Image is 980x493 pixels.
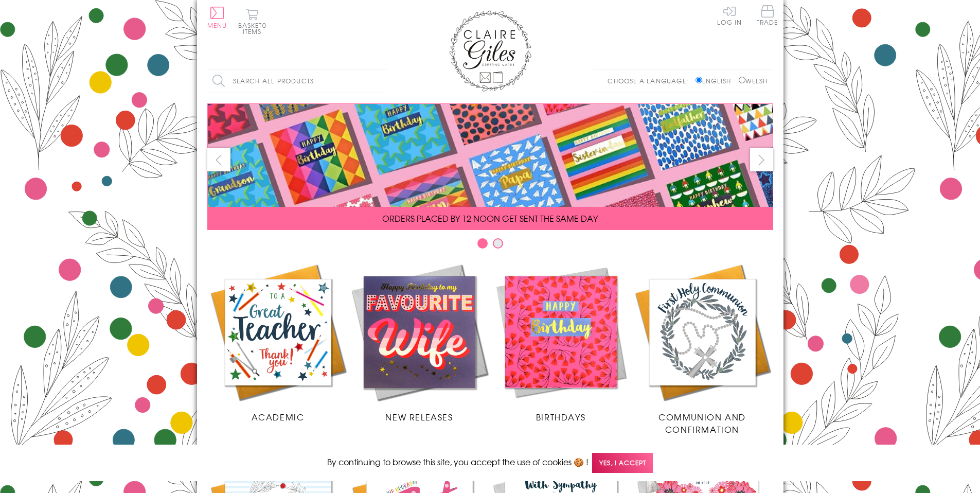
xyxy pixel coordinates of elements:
[632,261,773,435] a: Communion and Confirmation
[696,76,736,85] label: English
[739,77,745,83] input: Welsh
[207,148,230,171] button: prev
[377,69,387,93] input: Search
[207,69,387,93] input: Search all products
[207,21,227,30] span: Menu
[207,238,773,254] div: Carousel Pagination
[252,411,305,423] span: Academic
[349,261,490,423] a: New Releases
[750,148,773,171] button: next
[243,21,266,36] span: 0 items
[658,411,746,435] span: Communion and Confirmation
[490,261,632,423] a: Birthdays
[717,5,742,25] a: Log In
[449,10,531,92] img: Claire Giles Greetings Cards
[536,411,585,423] span: Birthdays
[493,238,503,249] button: Carousel Page 2
[696,77,702,83] input: English
[739,76,768,85] label: Welsh
[207,261,349,423] a: Academic
[477,238,488,249] button: Carousel Page 1 (Current Slide)
[757,5,778,25] span: Trade
[238,8,266,34] button: Basket0 items
[757,5,778,27] a: Trade
[592,453,653,473] span: Yes, I accept
[608,76,693,85] p: Choose a language:
[382,212,598,224] span: ORDERS PLACED BY 12 NOON GET SENT THE SAME DAY
[385,411,453,423] span: New Releases
[207,7,227,28] button: Menu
